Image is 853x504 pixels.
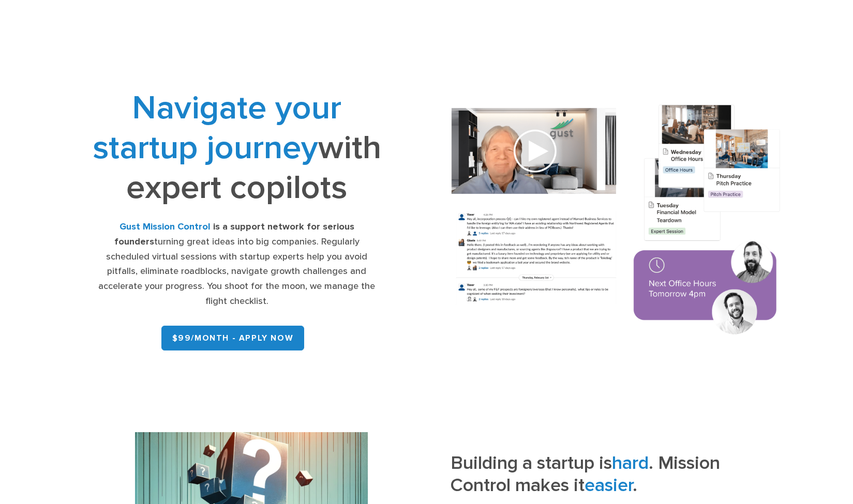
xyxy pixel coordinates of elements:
[114,221,354,247] strong: is a support network for serious founders
[92,88,383,207] h1: with expert copilots
[585,474,633,496] span: easier
[119,221,211,232] strong: Gust Mission Control
[451,452,768,503] h3: Building a startup is . Mission Control makes it .
[612,452,649,474] span: hard
[92,220,383,309] div: turning great ideas into big companies. Regularly scheduled virtual sessions with startup experts...
[434,91,798,351] img: Composition of calendar events, a video call presentation, and chat rooms
[161,326,305,350] a: $99/month - APPLY NOW
[93,88,342,167] span: Navigate your startup journey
